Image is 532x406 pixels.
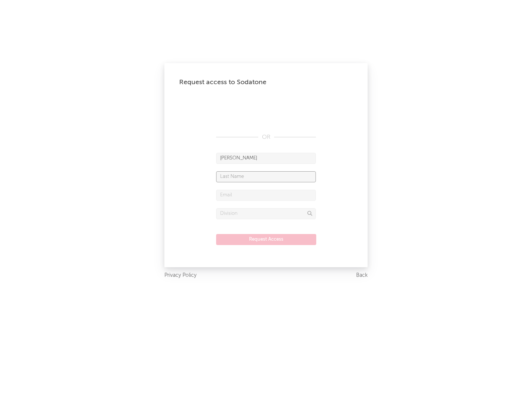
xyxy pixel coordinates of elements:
a: Privacy Policy [164,271,197,280]
input: Email [216,190,316,201]
div: OR [216,133,316,142]
input: Division [216,208,316,219]
a: Back [356,271,368,280]
button: Request Access [216,234,316,245]
input: First Name [216,153,316,164]
div: Request access to Sodatone [179,78,353,87]
input: Last Name [216,171,316,182]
